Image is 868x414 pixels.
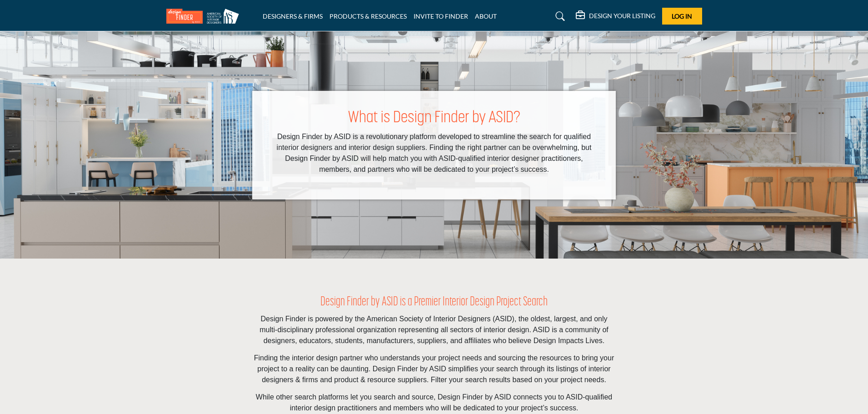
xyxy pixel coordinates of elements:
[166,9,244,24] img: Site Logo
[475,12,497,20] a: ABOUT
[662,8,702,25] button: Log In
[252,392,616,414] p: While other search platforms let you search and source, Design Finder by ASID connects you to ASI...
[547,9,571,24] a: Search
[672,12,692,20] span: Log In
[263,12,323,20] a: DESIGNERS & FIRMS
[414,12,468,20] a: INVITE TO FINDER
[329,12,407,20] a: PRODUCTS & RESOURCES
[252,295,616,310] h2: Design Finder by ASID is a Premier Interior Design Project Search
[252,353,616,385] p: Finding the interior design partner who understands your project needs and sourcing the resources...
[252,314,616,346] p: Design Finder is powered by the American Society of Interior Designers (ASID), the oldest, larges...
[270,109,598,128] h1: What is Design Finder by ASID?
[576,11,655,22] div: DESIGN YOUR LISTING
[589,12,655,20] h5: DESIGN YOUR LISTING
[270,131,598,175] p: Design Finder by ASID is a revolutionary platform developed to streamline the search for qualifie...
